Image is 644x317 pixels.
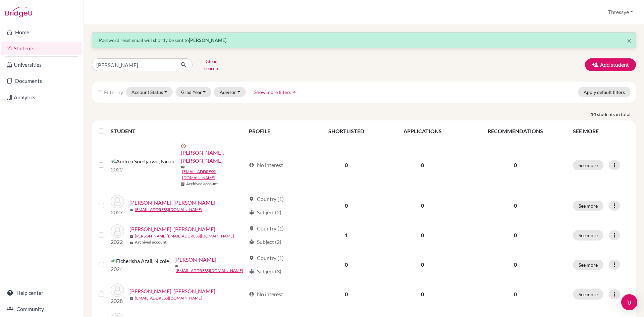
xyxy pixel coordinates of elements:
a: Analytics [1,91,82,104]
div: Open Intercom Messenger [621,294,637,310]
a: [EMAIL_ADDRESS][DOMAIN_NAME] [176,268,243,274]
div: Subject (3) [249,267,281,275]
td: 0 [383,220,462,250]
p: 2028 [111,297,124,305]
span: error_outline [181,143,187,149]
td: 0 [383,139,462,191]
a: Students [1,42,82,55]
span: location_on [249,255,254,261]
td: 1 [309,220,383,250]
th: APPLICATIONS [383,123,462,139]
b: Archived account [135,239,167,245]
button: Show more filtersarrow_drop_up [249,87,303,97]
span: mail [181,165,185,169]
button: Add student [585,58,636,71]
img: Ashley Pramoko, nicole [111,224,124,238]
p: 2027 [111,208,124,216]
span: account_circle [249,292,254,297]
span: × [627,36,632,45]
a: [EMAIL_ADDRESS][DOMAIN_NAME] [182,169,246,181]
span: Show more filters [254,89,291,95]
span: mail [129,234,133,239]
b: Archived account [186,181,218,187]
p: 0 [466,161,565,169]
i: arrow_drop_up [291,89,298,95]
th: PROFILE [245,123,309,139]
input: Find student by name... [92,58,175,71]
button: See more [573,160,603,170]
span: mail [129,297,133,301]
p: 0 [466,261,565,269]
button: Clear search [193,56,230,73]
span: location_on [249,226,254,231]
strong: [PERSON_NAME] [189,37,226,43]
div: Subject (2) [249,238,281,246]
a: Home [1,25,82,39]
p: 2022 [111,165,175,173]
button: Account Status [126,87,173,97]
div: Country (1) [249,224,284,232]
a: Community [1,302,82,316]
span: local_library [249,210,254,215]
a: [PERSON_NAME][EMAIL_ADDRESS][DOMAIN_NAME] [135,233,234,239]
button: Apply default filters [578,87,631,97]
p: Password reset email will shortly be sent to . [99,37,629,44]
td: 0 [309,191,383,220]
div: Subject (2) [249,208,281,216]
button: Grad Year [175,87,212,97]
td: 0 [383,191,462,220]
div: Country (1) [249,195,284,203]
strong: 14 [591,111,597,118]
div: No interest [249,290,283,298]
p: 0 [466,290,565,298]
img: Faith Tedjosoesilo, Nicole [111,283,124,297]
div: No interest [249,161,283,169]
span: mail [129,208,133,212]
td: 0 [383,279,462,309]
span: students in total [597,111,636,118]
p: 0 [466,202,565,210]
img: Andrea Soedjarwo, Nicole [111,157,175,165]
span: local_library [249,269,254,274]
td: 0 [309,279,383,309]
span: local_library [249,239,254,245]
a: [PERSON_NAME], [PERSON_NAME] [129,287,215,295]
button: Close [627,37,632,45]
p: 0 [466,231,565,239]
th: STUDENT [111,123,245,139]
button: See more [573,201,603,211]
p: 2024 [111,265,169,273]
th: SHORTLISTED [309,123,383,139]
a: [EMAIL_ADDRESS][DOMAIN_NAME] [135,295,202,301]
td: 0 [309,139,383,191]
span: inventory_2 [181,182,185,186]
td: 0 [383,250,462,279]
a: Universities [1,58,82,71]
button: See more [573,230,603,241]
img: Elcherisha Azali, Nicole [111,257,169,265]
span: Filter by [104,89,123,95]
th: SEE MORE [569,123,633,139]
a: Documents [1,74,82,88]
a: [PERSON_NAME], [PERSON_NAME] [129,199,215,207]
button: Thressye [605,6,636,18]
i: filter_list [97,89,103,95]
a: [PERSON_NAME] [174,256,216,264]
span: account_circle [249,162,254,168]
span: location_on [249,196,254,202]
img: Bridge-U [5,7,32,17]
td: 0 [309,250,383,279]
a: [PERSON_NAME], [PERSON_NAME] [181,149,246,165]
span: mail [174,264,178,268]
button: See more [573,289,603,300]
a: [EMAIL_ADDRESS][DOMAIN_NAME] [135,207,202,213]
img: Angelynn Koestiono, Nicole [111,195,124,208]
a: [PERSON_NAME], [PERSON_NAME] [129,225,215,233]
th: RECOMMENDATIONS [462,123,569,139]
span: inventory_2 [129,241,133,245]
div: Country (1) [249,254,284,262]
a: Help center [1,286,82,300]
button: See more [573,260,603,270]
button: Advisor [214,87,246,97]
p: 2022 [111,238,124,246]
